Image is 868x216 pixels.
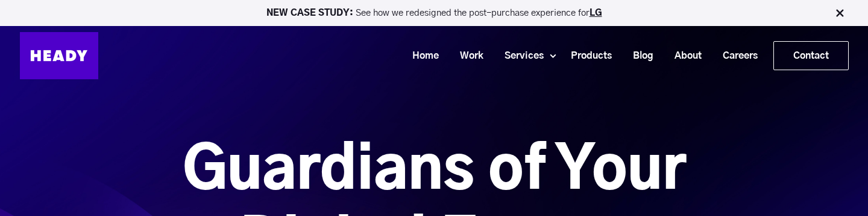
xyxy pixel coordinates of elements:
img: Close Bar [834,7,846,19]
a: Home [397,45,445,67]
a: Blog [618,45,659,67]
img: Heady_Logo_Web-01 (1) [20,32,98,79]
p: See how we redesigned the post-purchase experience for [5,8,863,18]
a: LG [590,8,602,18]
a: Products [556,45,618,67]
div: Navigation Menu [110,41,849,70]
a: Careers [708,45,764,67]
a: About [659,45,708,67]
a: Services [489,45,550,67]
a: Contact [774,42,848,70]
a: Work [445,45,489,67]
strong: NEW CASE STUDY: [266,8,356,18]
